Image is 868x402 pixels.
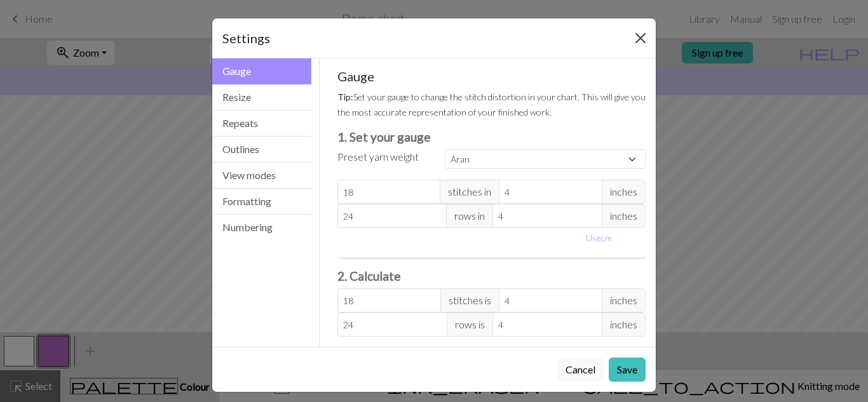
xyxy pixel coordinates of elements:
[602,180,646,204] span: inches
[602,288,646,312] span: inches
[557,358,604,382] button: Cancel
[580,228,618,248] button: Usecm
[212,215,311,240] button: Numbering
[337,130,646,144] h3: 1. Set your gauge
[440,180,499,204] span: stitches in
[630,28,651,48] button: Close
[447,312,493,337] span: rows is
[212,111,311,137] button: Repeats
[337,91,353,102] strong: Tip:
[212,137,311,163] button: Outlines
[212,163,311,189] button: View modes
[222,29,270,48] h5: Settings
[602,204,646,228] span: inches
[212,189,311,215] button: Formatting
[446,204,493,228] span: rows in
[609,358,646,382] button: Save
[337,69,646,84] h5: Gauge
[602,312,646,337] span: inches
[440,288,499,312] span: stitches is
[212,84,311,111] button: Resize
[337,91,646,117] small: Set your gauge to change the stitch distortion in your chart. This will give you the most accurat...
[337,269,646,283] h3: 2. Calculate
[212,58,311,84] button: Gauge
[337,149,419,164] label: Preset yarn weight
